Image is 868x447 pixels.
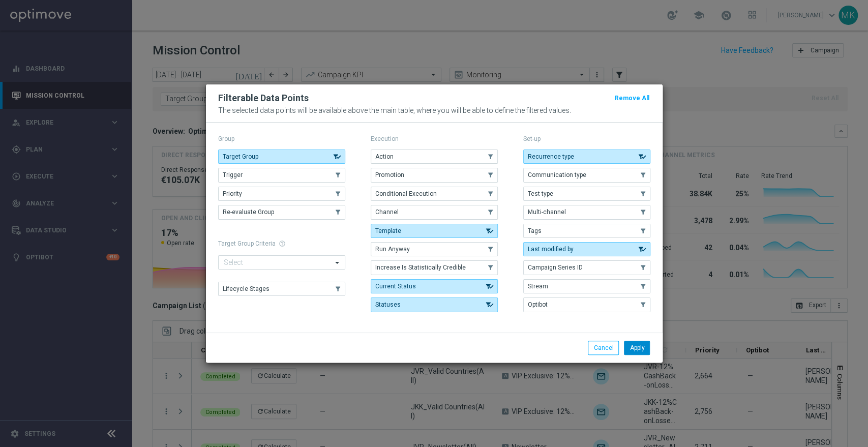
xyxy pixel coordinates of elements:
[371,242,498,256] button: Run Anyway
[523,168,650,182] button: Communication type
[375,246,410,253] span: Run Anyway
[528,153,574,160] span: Recurrence type
[371,187,498,201] button: Conditional Execution
[218,135,345,143] p: Group
[528,190,553,197] span: Test type
[523,242,650,256] button: Last modified by
[375,227,401,234] span: Template
[223,285,270,292] span: Lifecycle Stages
[523,150,650,164] button: Recurrence type
[523,205,650,219] button: Multi-channel
[375,208,399,216] span: Channel
[218,282,345,296] button: Lifecycle Stages
[218,168,345,182] button: Trigger
[223,208,274,216] span: Re-evaluate Group
[371,205,498,219] button: Channel
[371,279,498,293] button: Current Status
[371,224,498,238] button: Template
[528,227,542,234] span: Tags
[523,187,650,201] button: Test type
[523,279,650,293] button: Stream
[523,260,650,275] button: Campaign Series ID
[375,171,404,178] span: Promotion
[528,171,586,178] span: Communication type
[371,168,498,182] button: Promotion
[375,283,416,290] span: Current Status
[218,92,309,104] h2: Filterable Data Points
[523,297,650,312] button: Optibot
[218,106,650,114] p: The selected data points will be available above the main table, where you will be able to define...
[528,246,574,253] span: Last modified by
[624,341,650,355] button: Apply
[279,240,286,247] span: help_outline
[371,150,498,164] button: Action
[218,205,345,219] button: Re-evaluate Group
[218,240,345,247] h1: Target Group Criteria
[375,264,466,271] span: Increase Is Statistically Credible
[371,260,498,275] button: Increase Is Statistically Credible
[218,187,345,201] button: Priority
[223,171,243,178] span: Trigger
[614,93,650,104] button: Remove All
[523,135,650,143] p: Set-up
[371,297,498,312] button: Statuses
[523,224,650,238] button: Tags
[375,190,437,197] span: Conditional Execution
[528,301,548,308] span: Optibot
[375,153,394,160] span: Action
[218,150,345,164] button: Target Group
[223,190,242,197] span: Priority
[528,283,548,290] span: Stream
[223,153,258,160] span: Target Group
[528,208,566,216] span: Multi-channel
[375,301,401,308] span: Statuses
[371,135,498,143] p: Execution
[588,341,619,355] button: Cancel
[528,264,583,271] span: Campaign Series ID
